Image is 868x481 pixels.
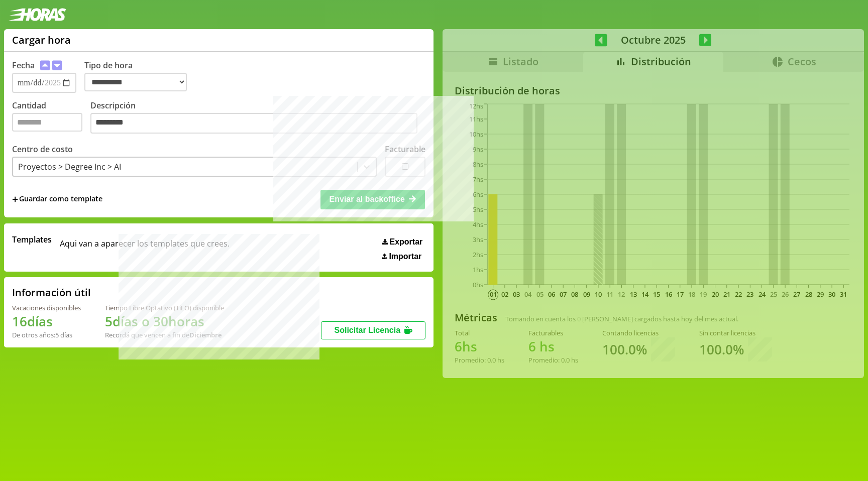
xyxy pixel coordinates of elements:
h1: Cargar hora [12,33,71,47]
label: Fecha [12,60,35,71]
span: + [12,194,18,205]
span: Exportar [390,237,423,247]
label: Cantidad [12,100,90,137]
div: Tiempo Libre Optativo (TiLO) disponible [105,303,224,312]
label: Centro de costo [12,144,73,155]
span: +Guardar como template [12,194,102,205]
label: Facturable [385,144,425,155]
button: Solicitar Licencia [321,321,425,339]
div: Recordá que vencen a fin de [105,330,224,339]
select: Tipo de hora [84,73,187,91]
h2: Información útil [12,286,91,299]
button: Enviar al backoffice [320,190,425,209]
label: Descripción [90,100,425,137]
b: Diciembre [189,330,222,339]
textarea: Descripción [90,113,417,134]
div: Proyectos > Degree Inc > AI [18,161,121,172]
div: De otros años: 5 días [12,330,81,339]
div: Vacaciones disponibles [12,303,81,312]
h1: 5 días o 30 horas [105,312,224,330]
span: Solicitar Licencia [334,326,400,334]
h1: 16 días [12,312,81,330]
img: logotipo [8,8,66,21]
span: Importar [389,252,421,261]
span: Templates [12,234,52,245]
span: Enviar al backoffice [330,195,405,203]
button: Exportar [379,237,425,247]
span: Aqui van a aparecer los templates que crees. [60,234,230,261]
label: Tipo de hora [84,60,195,93]
input: Cantidad [12,113,82,132]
